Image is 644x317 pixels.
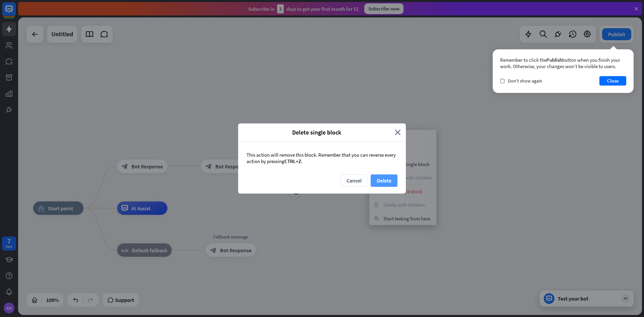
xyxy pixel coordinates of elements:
[5,3,25,23] button: Open LiveChat chat widget
[546,57,562,63] span: Publish
[395,128,401,136] i: close
[508,78,542,84] span: Don't show again
[243,128,390,136] span: Delete single block
[238,142,406,174] div: This action will remove this block. Remember that you can reverse every action by pressing .
[500,57,626,69] div: Remember to click the button when you finish your work. Otherwise, your changes won’t be visible ...
[284,158,301,164] span: CTRL+Z
[371,174,397,187] button: Delete
[599,76,626,86] button: Close
[340,174,367,187] button: Cancel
